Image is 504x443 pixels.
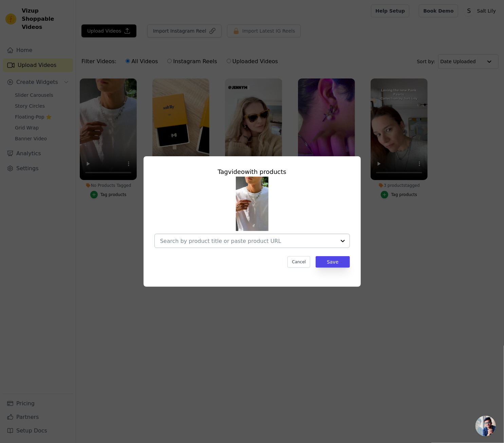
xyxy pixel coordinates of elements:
[160,238,336,244] input: Search by product title or paste product URL
[287,256,310,268] button: Cancel
[236,177,268,231] img: tn-d7a5d1c9299b4f6ab723aca669c6a49e.png
[316,256,350,268] button: Save
[475,416,496,436] div: Open chat
[154,167,350,177] div: Tag video with products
